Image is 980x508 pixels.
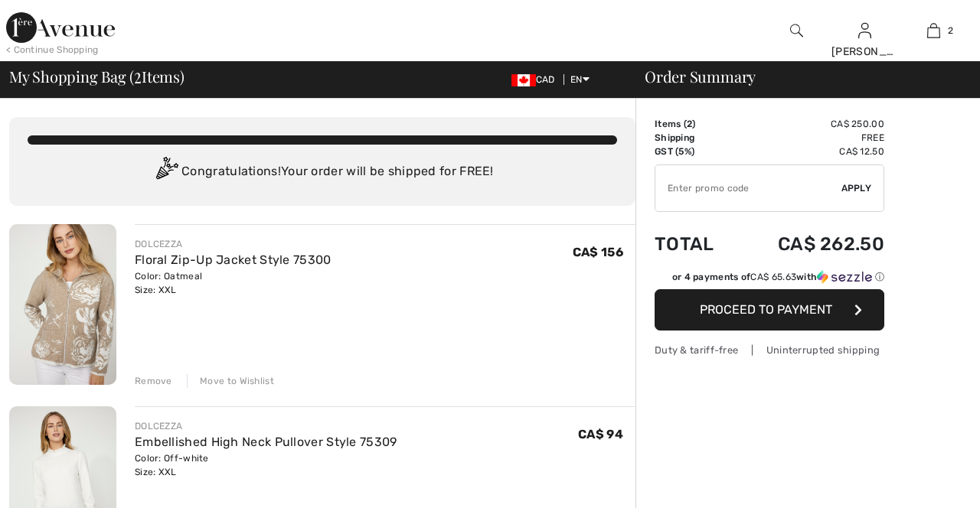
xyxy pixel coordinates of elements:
[570,74,590,85] span: EN
[511,74,561,85] span: CAD
[687,119,692,129] span: 2
[737,145,884,158] td: CA$ 12.50
[135,252,332,267] a: Floral Zip-Up Jacket Style 75300
[573,245,623,259] span: CA$ 156
[135,419,397,433] div: DOLCEZZA
[187,374,274,388] div: Move to Wishlist
[817,270,872,284] img: Sezzle
[135,237,332,251] div: DOLCEZZA
[578,427,623,441] span: CA$ 94
[900,21,967,40] a: 2
[655,289,884,331] button: Proceed to Payment
[927,21,940,40] img: My Bag
[655,218,737,270] td: Total
[841,181,872,195] span: Apply
[655,343,884,357] div: Duty & tariff-free | Uninterrupted shipping
[655,270,884,289] div: or 4 payments ofCA$ 65.63withSezzle Click to learn more about Sezzle
[626,69,971,84] div: Order Summary
[9,224,116,385] img: Floral Zip-Up Jacket Style 75300
[737,131,884,145] td: Free
[655,131,737,145] td: Shipping
[135,451,397,479] div: Color: Off-white Size: XXL
[28,157,617,187] div: Congratulations! Your order will be shipped for FREE!
[790,21,803,40] img: search the website
[135,374,172,388] div: Remove
[737,117,884,131] td: CA$ 250.00
[750,272,796,282] span: CA$ 65.63
[858,23,871,37] a: Sign In
[511,74,536,86] img: Canadian Dollar
[6,12,115,43] img: 1ère Avenue
[858,21,871,40] img: My Info
[135,435,397,449] a: Embellished High Neck Pullover Style 75309
[151,157,181,187] img: Congratulation2.svg
[672,270,884,284] div: or 4 payments of with
[655,117,737,131] td: Items ( )
[134,65,142,85] span: 2
[135,269,332,297] div: Color: Oatmeal Size: XXL
[9,69,185,84] span: My Shopping Bag ( Items)
[655,145,737,158] td: GST (5%)
[655,165,841,211] input: Promo code
[948,24,953,37] span: 2
[6,43,99,57] div: < Continue Shopping
[700,302,832,317] span: Proceed to Payment
[831,44,899,60] div: [PERSON_NAME]
[737,218,884,270] td: CA$ 262.50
